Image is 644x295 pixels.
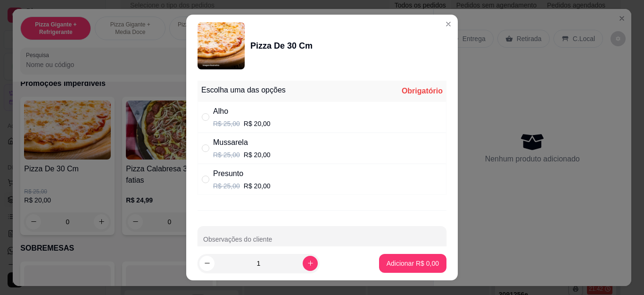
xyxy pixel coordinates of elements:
p: R$ 25,00 [213,119,240,128]
button: increase-product-quantity [303,256,318,271]
div: Pizza De 30 Cm [250,39,313,52]
div: Escolha uma das opções [201,84,286,96]
p: R$ 20,00 [244,119,271,128]
div: Mussarela [213,137,271,148]
div: Presunto [213,168,271,179]
button: Adicionar R$ 0,00 [379,254,446,273]
button: Close [441,17,456,32]
button: decrease-product-quantity [199,256,215,271]
input: Observações do cliente [203,238,441,248]
div: Alho [213,106,271,117]
p: R$ 20,00 [244,150,271,160]
img: product-image [198,22,245,69]
p: R$ 25,00 [213,181,240,191]
p: R$ 20,00 [244,181,271,191]
p: R$ 25,00 [213,150,240,160]
p: Adicionar R$ 0,00 [387,259,439,268]
div: Obrigatório [402,85,443,97]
